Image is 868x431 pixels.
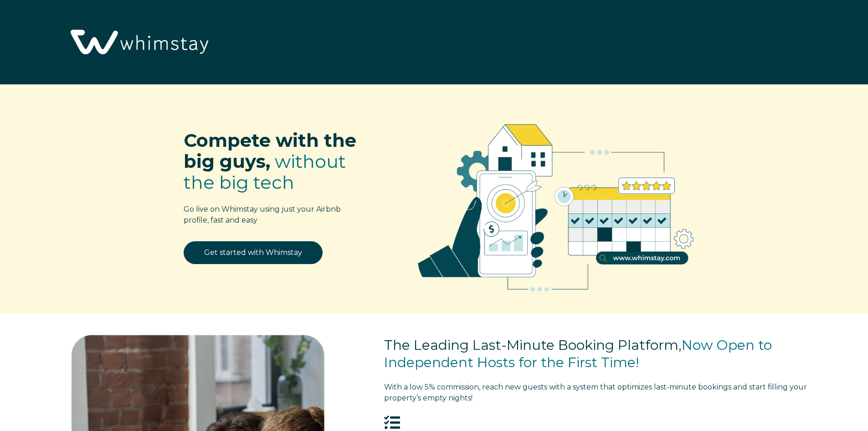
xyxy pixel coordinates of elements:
[184,205,341,224] span: Go live on Whimstay using just your Airbnb profile, fast and easy
[384,337,682,353] span: The Leading Last-Minute Booking Platform,
[384,337,772,371] span: Now Open to Independent Hosts for the First Time!
[395,98,716,309] img: RBO Ilustrations-02
[184,241,323,264] a: Get started with Whimstay
[184,129,356,172] span: Compete with the big guys,
[64,5,213,81] img: Whimstay Logo-02 1
[384,383,752,391] span: With a low 5% commission, reach new guests with a system that optimizes last-minute bookings and s
[384,383,807,402] span: tart filling your property’s empty nights!
[184,150,346,193] span: without the big tech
